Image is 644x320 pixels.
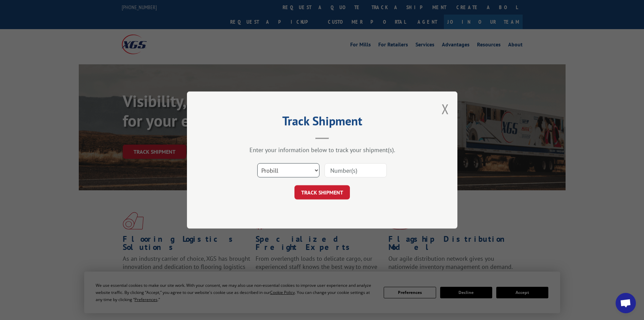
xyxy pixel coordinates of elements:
input: Number(s) [325,163,387,177]
button: TRACK SHIPMENT [294,185,350,199]
button: Close modal [442,100,449,118]
div: Enter your information below to track your shipment(s). [221,146,424,154]
h2: Track Shipment [221,116,424,129]
div: Open chat [616,293,636,313]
